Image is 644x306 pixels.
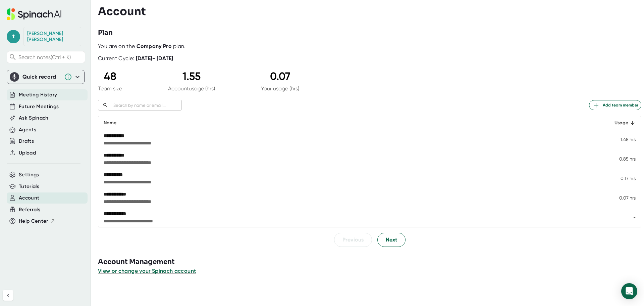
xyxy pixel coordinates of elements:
div: Quick record [22,74,61,80]
span: Previous [342,236,364,244]
div: Current Cycle: [98,55,173,62]
button: Agents [19,126,36,134]
span: t [7,30,20,43]
span: Help Center [19,217,48,225]
div: 48 [98,70,122,83]
span: Next [386,236,397,244]
button: Next [377,233,406,247]
span: View or change your Spinach account [98,268,196,274]
button: Account [19,194,39,202]
div: Your usage (hrs) [261,85,299,92]
div: Account usage (hrs) [168,85,215,92]
div: Name [104,119,594,127]
h3: Account [98,5,146,18]
button: Tutorials [19,183,39,190]
b: Company Pro [137,43,172,49]
div: Open Intercom Messenger [621,283,637,299]
button: View or change your Spinach account [98,267,196,275]
button: Add team member [589,100,641,110]
h3: Account Management [98,257,644,267]
td: - [600,208,641,227]
div: 1.55 [168,70,215,83]
td: 0.17 hrs [600,169,641,188]
button: Help Center [19,217,55,225]
input: Search by name or email... [111,101,182,109]
button: Ask Spinach [19,114,49,122]
td: 0.07 hrs [600,188,641,208]
button: Previous [334,233,372,247]
button: Meeting History [19,91,57,99]
span: Add team member [592,101,638,109]
h3: Plan [98,28,113,38]
button: Referrals [19,206,40,214]
div: Taylor Miller [27,31,77,42]
b: [DATE] - [DATE] [136,55,173,61]
button: Future Meetings [19,103,59,111]
td: 1.48 hrs [600,130,641,149]
div: 0.07 [261,70,299,83]
div: Usage [605,119,636,127]
div: Team size [98,85,122,92]
td: 0.85 hrs [600,149,641,169]
span: Search notes (Ctrl + K) [18,54,83,60]
button: Drafts [19,137,34,145]
div: You are on the plan. [98,43,641,50]
button: Upload [19,149,36,157]
button: Settings [19,171,39,179]
div: Quick record [10,70,82,84]
button: Collapse sidebar [3,290,13,301]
